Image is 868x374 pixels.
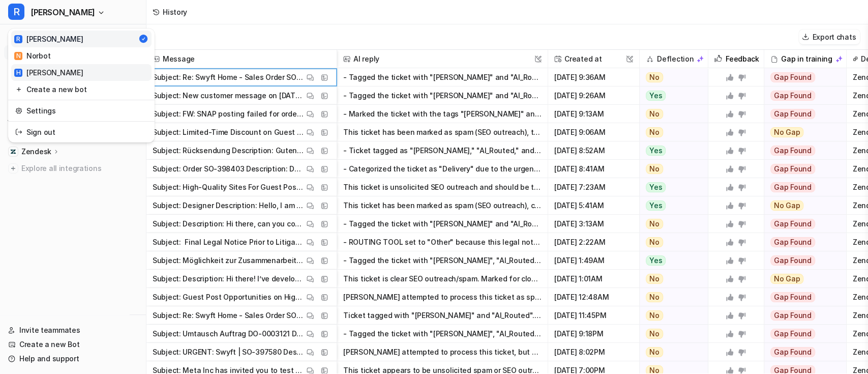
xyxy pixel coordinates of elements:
[11,124,152,140] a: Sign out
[14,34,83,44] div: [PERSON_NAME]
[14,35,22,43] span: R
[11,81,152,98] a: Create a new bot
[15,127,22,137] img: reset
[15,105,22,116] img: reset
[14,69,22,77] span: H
[14,50,50,61] div: Norbot
[14,67,83,78] div: [PERSON_NAME]
[15,84,22,95] img: reset
[11,102,152,119] a: Settings
[14,52,22,60] span: N
[8,28,155,142] div: R[PERSON_NAME]
[8,4,24,20] span: R
[31,5,95,19] span: [PERSON_NAME]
